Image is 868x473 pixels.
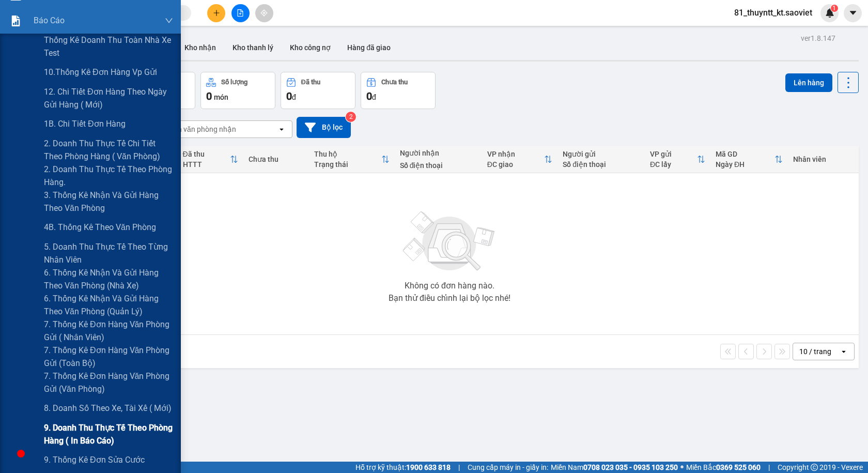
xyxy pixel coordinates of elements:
span: down [165,17,173,25]
div: Số lượng [221,79,247,86]
img: solution-icon [10,16,21,26]
span: 7. Thống kê đơn hàng văn phòng gửi (toàn bộ) [44,344,173,370]
span: 0 [286,90,292,102]
img: icon-new-feature [825,8,834,18]
span: | [458,462,460,473]
button: Kho công nợ [282,35,339,60]
span: món [214,93,228,101]
span: file-add [237,9,244,17]
div: Đã thu [183,150,230,158]
button: Bộ lọc [297,117,351,138]
th: Toggle SortBy [178,146,243,173]
span: 81_thuyntt_kt.saoviet [726,6,820,19]
div: Bạn thử điều chỉnh lại bộ lọc nhé! [389,294,510,302]
div: 10 / trang [799,346,831,357]
button: file-add [231,4,250,22]
div: HTTT [183,160,230,169]
sup: 2 [346,112,356,122]
th: Toggle SortBy [309,146,395,173]
span: 10.Thống kê đơn hàng vp gửi [44,66,157,79]
span: caret-down [848,8,858,18]
div: Mã GD [716,150,774,158]
div: Người gửi [563,150,640,158]
strong: 1900 633 818 [406,463,451,471]
button: Kho thanh lý [224,35,282,60]
span: Thống kê doanh thu toàn nhà xe test [44,34,173,59]
span: Miền Bắc [686,462,761,473]
button: Số lượng0món [200,72,275,109]
span: 2. Doanh thu thực tế chi tiết theo phòng hàng ( văn phòng) [44,137,173,163]
span: copyright [811,464,818,471]
button: Lên hàng [785,73,832,92]
span: 9. Doanh thu thực tế theo phòng hàng ( in báo cáo) [44,421,173,447]
div: Ngày ĐH [716,160,774,169]
span: plus [213,9,220,17]
span: aim [260,9,268,17]
button: caret-down [844,4,862,22]
span: 8. Doanh số theo xe, tài xế ( mới) [44,402,172,415]
span: 6. Thống kê nhận và gửi hàng theo văn phòng (nhà xe) [44,266,173,292]
span: 4B. Thống kê theo văn phòng [44,221,156,234]
th: Toggle SortBy [645,146,710,173]
div: VP nhận [487,150,545,158]
button: Chưa thu0đ [361,72,436,109]
span: 0 [206,90,212,102]
span: ⚪️ [680,465,684,469]
span: đ [372,93,376,101]
strong: 0369 525 060 [716,463,761,471]
button: aim [255,4,273,22]
div: Người nhận [400,149,477,157]
strong: 0708 023 035 - 0935 103 250 [583,463,678,471]
span: 6. Thống kê nhận và gửi hàng theo văn phòng (quản lý) [44,292,173,318]
img: svg+xml;base64,PHN2ZyBjbGFzcz0ibGlzdC1wbHVnX19zdmciIHhtbG5zPSJodHRwOi8vd3d3LnczLm9yZy8yMDAwL3N2Zy... [398,205,501,278]
th: Toggle SortBy [482,146,558,173]
button: Kho nhận [176,35,224,60]
div: Chưa thu [249,155,304,163]
div: Trạng thái [314,160,381,169]
svg: open [840,347,848,356]
sup: 1 [831,5,838,12]
span: 5. Doanh thu thực tế theo từng nhân viên [44,240,173,266]
span: Hỗ trợ kỹ thuật: [355,462,451,473]
span: 7. Thống kê đơn hàng văn phòng gửi (văn phòng) [44,370,173,395]
button: Hàng đã giao [339,35,399,60]
div: Số điện thoại [400,161,477,170]
span: 2. Doanh thu thực tế theo phòng hàng. [44,163,173,189]
div: Chưa thu [381,79,408,86]
div: Thu hộ [314,150,381,158]
span: 0 [366,90,372,102]
button: plus [207,4,225,22]
div: ver 1.8.147 [801,33,835,44]
div: ĐC lấy [650,160,697,169]
span: | [768,462,770,473]
button: Đã thu0đ [281,72,355,109]
div: Không có đơn hàng nào. [405,282,494,290]
span: 9. Thống kê đơn sửa cước [44,453,145,466]
span: Báo cáo [34,14,65,27]
span: 1B. Chi tiết đơn hàng [44,117,126,130]
span: 7. Thống kê đơn hàng văn phòng gửi ( Nhân viên) [44,318,173,344]
span: Miền Nam [551,462,678,473]
div: Số điện thoại [563,160,640,169]
th: Toggle SortBy [710,146,788,173]
span: 12. Chi tiết đơn hàng theo ngày gửi hàng ( mới) [44,85,173,111]
div: VP gửi [650,150,697,158]
span: đ [292,93,296,101]
span: Cung cấp máy in - giấy in: [468,462,548,473]
div: Chọn văn phòng nhận [165,124,236,134]
span: 1 [832,5,836,12]
div: Nhân viên [793,155,854,163]
span: 3. Thống kê nhận và gửi hàng theo văn phòng [44,189,173,215]
svg: open [277,125,286,133]
div: ĐC giao [487,160,545,169]
div: Đã thu [301,79,320,86]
